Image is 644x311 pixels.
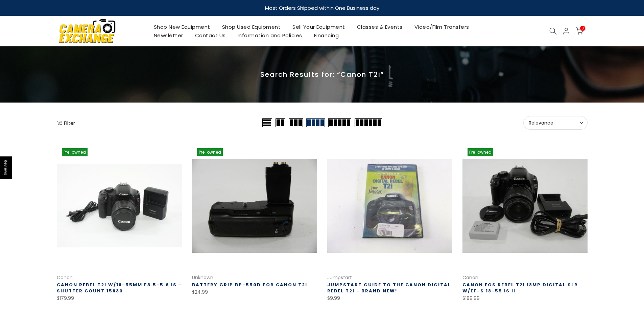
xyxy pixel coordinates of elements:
span: 0 [580,26,585,31]
a: Shop Used Equipment [216,23,287,31]
a: Sell Your Equipment [287,23,351,31]
button: Show filters [57,119,75,126]
a: Canon Rebel T2i w/18-55mm F3.5-5.6 IS - Shutter Count 15830 [57,282,182,294]
span: Relevance [529,120,582,126]
a: 0 [576,27,583,35]
a: Canon EOS Rebel T2i 18mp Digital SLR w/EF-S 18-55 IS II [462,282,578,294]
div: $9.99 [327,294,452,303]
p: Search Results for: “Canon T2i” [57,70,588,79]
a: Video/Film Transfers [408,23,475,31]
strong: Most Orders Shipped within One Business day [265,4,379,12]
a: Unknown [192,274,213,281]
a: Classes & Events [351,23,408,31]
div: $179.99 [57,294,182,303]
a: Canon [462,274,478,281]
div: $24.99 [192,288,317,296]
a: Shop New Equipment [148,23,216,31]
a: Information and Policies [232,31,308,40]
div: $189.99 [462,294,588,303]
a: Battery Grip BP-550D for Canon T2i [192,282,307,288]
a: Contact Us [189,31,232,40]
a: Jumpstart [327,274,352,281]
button: Relevance [523,116,588,130]
a: Financing [308,31,345,40]
a: Canon [57,274,73,281]
a: Newsletter [148,31,189,40]
a: Jumpstart Guide to the Canon Digital Rebel T2i - BRAND NEW! [327,282,451,294]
